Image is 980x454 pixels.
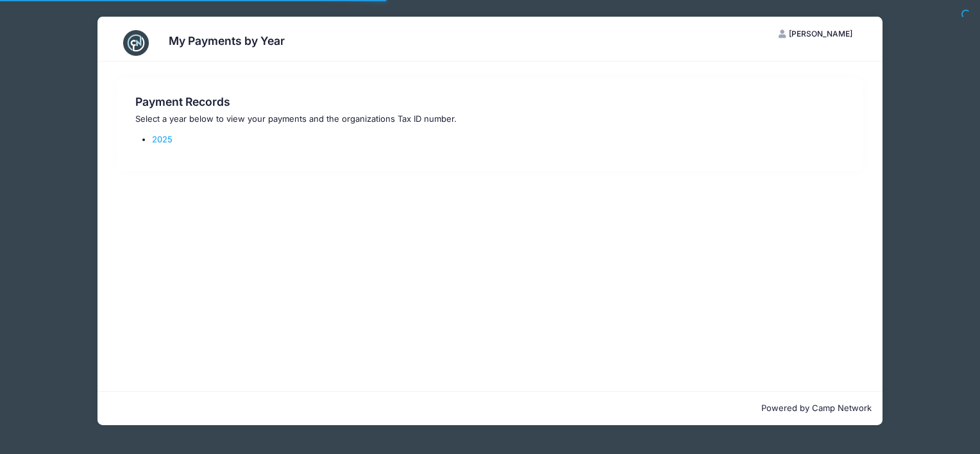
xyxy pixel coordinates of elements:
[169,34,285,47] h3: My Payments by Year
[135,95,845,108] h3: Payment Records
[135,113,845,126] p: Select a year below to view your payments and the organizations Tax ID number.
[152,134,173,144] a: 2025
[768,23,864,45] button: [PERSON_NAME]
[108,402,872,415] p: Powered by Camp Network
[123,30,149,56] img: CampNetwork
[789,29,852,38] span: [PERSON_NAME]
